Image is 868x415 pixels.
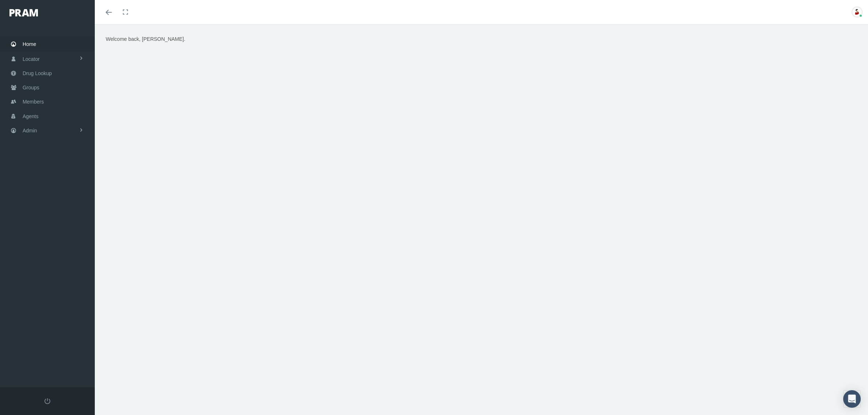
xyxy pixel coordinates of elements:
span: Groups [23,81,39,94]
img: PRAM_20_x_78.png [9,9,38,16]
img: S_Profile_Picture_701.jpg [852,7,863,18]
div: Open Intercom Messenger [843,390,861,408]
span: Welcome back, [PERSON_NAME]. [106,36,185,42]
span: Admin [23,124,37,137]
span: Home [23,37,36,51]
span: Agents [23,109,39,123]
span: Locator [23,52,40,66]
span: Drug Lookup [23,66,52,80]
span: Members [23,95,44,109]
